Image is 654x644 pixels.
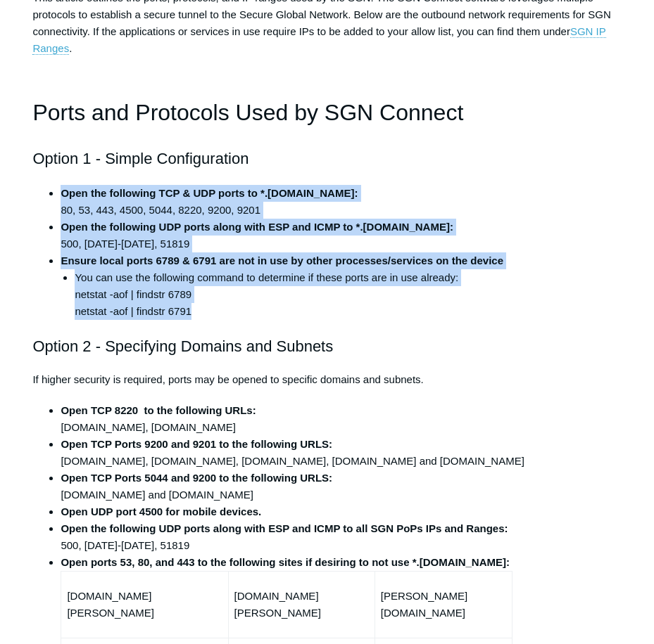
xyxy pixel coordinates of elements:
[61,505,261,517] strong: Open UDP port 4500 for mobile devices.
[381,588,506,622] p: [PERSON_NAME][DOMAIN_NAME]
[32,95,621,131] h1: Ports and Protocols Used by SGN Connect
[61,255,503,266] strong: Ensure local ports 6789 & 6791 are not in use by other processes/services on the device
[61,187,358,199] strong: Open the following TCP & UDP ports to *.[DOMAIN_NAME]:
[61,436,621,470] li: [DOMAIN_NAME], [DOMAIN_NAME], [DOMAIN_NAME], [DOMAIN_NAME] and [DOMAIN_NAME]
[61,402,621,436] li: [DOMAIN_NAME], [DOMAIN_NAME]
[61,185,621,219] li: 80, 53, 443, 4500, 5044, 8220, 9200, 9201
[32,146,621,171] h2: Option 1 - Simple Configuration
[32,371,621,388] p: If higher security is required, ports may be opened to specific domains and subnets.
[32,334,621,359] h2: Option 2 - Specifying Domains and Subnets
[61,556,510,568] strong: Open ports 53, 80, and 443 to the following sites if desiring to not use *.[DOMAIN_NAME]:
[61,572,228,638] td: [DOMAIN_NAME][PERSON_NAME]
[61,472,332,484] strong: Open TCP Ports 5044 and 9200 to the following URLS:
[61,221,453,233] strong: Open the following UDP ports along with ESP and ICMP to *.[DOMAIN_NAME]:
[75,269,621,320] li: You can use the following command to determine if these ports are in use already: netstat -aof | ...
[61,520,621,554] li: 500, [DATE]-[DATE], 51819
[61,404,256,416] strong: Open TCP 8220 to the following URLs:
[61,438,332,450] strong: Open TCP Ports 9200 and 9201 to the following URLS:
[61,470,621,503] li: [DOMAIN_NAME] and [DOMAIN_NAME]
[61,522,508,534] strong: Open the following UDP ports along with ESP and ICMP to all SGN PoPs IPs and Ranges:
[234,588,369,622] p: [DOMAIN_NAME][PERSON_NAME]
[61,219,621,252] li: 500, [DATE]-[DATE], 51819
